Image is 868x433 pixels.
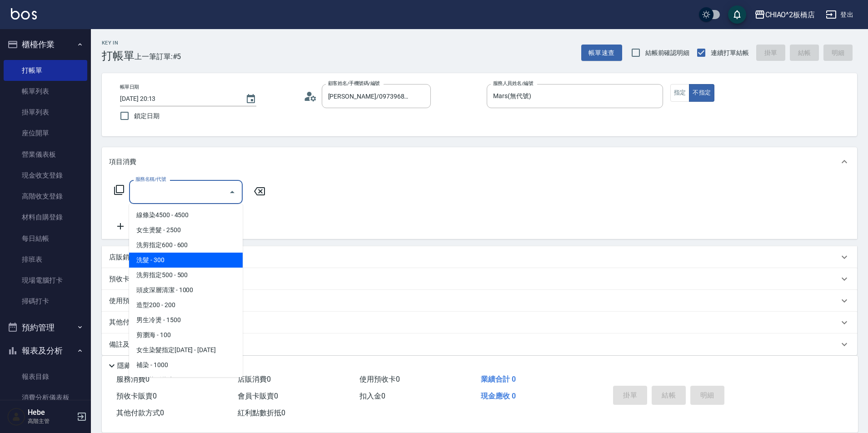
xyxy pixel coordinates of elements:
[481,375,516,383] span: 業績合計 0
[7,408,25,426] img: Person
[4,387,87,408] a: 消費分析儀表板
[135,176,166,183] label: 服務名稱/代號
[4,186,87,207] a: 高階收支登錄
[109,274,143,284] p: 預收卡販賣
[765,9,815,20] div: CHIAO^2板橋店
[225,185,239,199] button: Close
[129,373,243,388] span: 男生染髮指定 - 1500
[481,392,516,400] span: 現金應收 0
[4,291,87,312] a: 掃碼打卡
[4,102,87,123] a: 掛單列表
[728,5,746,24] button: save
[129,328,243,343] span: 剪瀏海 - 100
[120,84,139,90] label: 帳單日期
[28,417,74,425] p: 高階主管
[109,296,143,306] p: 使用預收卡
[129,343,243,358] span: 女生染髮指定[DATE] - [DATE]
[240,88,262,110] button: Choose date, selected date is 2025-08-21
[493,80,533,87] label: 服務人員姓名/編號
[670,84,690,102] button: 指定
[116,392,157,400] span: 預收卡販賣 0
[129,313,243,328] span: 男生冷燙 - 1500
[116,375,150,383] span: 服務消費 0
[109,157,136,167] p: 項目消費
[109,253,136,262] p: 店販銷售
[4,33,87,56] button: 櫃檯作業
[28,408,74,417] h5: Hebe
[4,81,87,102] a: 帳單列表
[117,361,158,371] p: 隱藏業績明細
[359,375,400,383] span: 使用預收卡 0
[689,84,714,102] button: 不指定
[102,50,135,62] h3: 打帳單
[4,165,87,186] a: 現金收支登錄
[134,111,160,121] span: 鎖定日期
[4,270,87,291] a: 現場電腦打卡
[129,238,243,253] span: 洗剪指定600 - 600
[711,48,749,58] span: 連續打單結帳
[129,223,243,238] span: 女生燙髮 - 2500
[4,144,87,165] a: 營業儀表板
[751,5,819,24] button: CHIAO^2板橋店
[109,340,143,349] p: 備註及來源
[645,48,690,58] span: 結帳前確認明細
[102,40,135,46] h2: Key In
[4,366,87,387] a: 報表目錄
[4,207,87,228] a: 材料自購登錄
[238,375,271,383] span: 店販消費 0
[129,253,243,268] span: 洗髮 - 300
[581,45,622,61] button: 帳單速查
[109,318,202,328] p: 其他付款方式
[4,60,87,81] a: 打帳單
[129,298,243,313] span: 造型200 - 200
[129,268,243,283] span: 洗剪指定500 - 500
[4,123,87,144] a: 座位開單
[328,80,380,87] label: 顧客姓名/手機號碼/編號
[129,358,243,373] span: 補染 - 1000
[102,333,857,355] div: 備註及來源
[11,8,37,20] img: Logo
[4,228,87,249] a: 每日結帳
[359,392,385,400] span: 扣入金 0
[135,51,181,62] span: 上一筆訂單:#5
[4,249,87,270] a: 排班表
[120,91,236,106] input: YYYY/MM/DD hh:mm
[102,246,857,268] div: 店販銷售
[102,312,857,333] div: 其他付款方式入金可用餘額: 8800
[116,408,164,417] span: 其他付款方式 0
[4,316,87,339] button: 預約管理
[102,290,857,312] div: 使用預收卡
[4,339,87,363] button: 報表及分析
[238,392,278,400] span: 會員卡販賣 0
[129,283,243,298] span: 頭皮深層清潔 - 1000
[102,147,857,176] div: 項目消費
[102,268,857,290] div: 預收卡販賣
[822,6,857,23] button: 登出
[238,408,285,417] span: 紅利點數折抵 0
[129,208,243,223] span: 線條染4500 - 4500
